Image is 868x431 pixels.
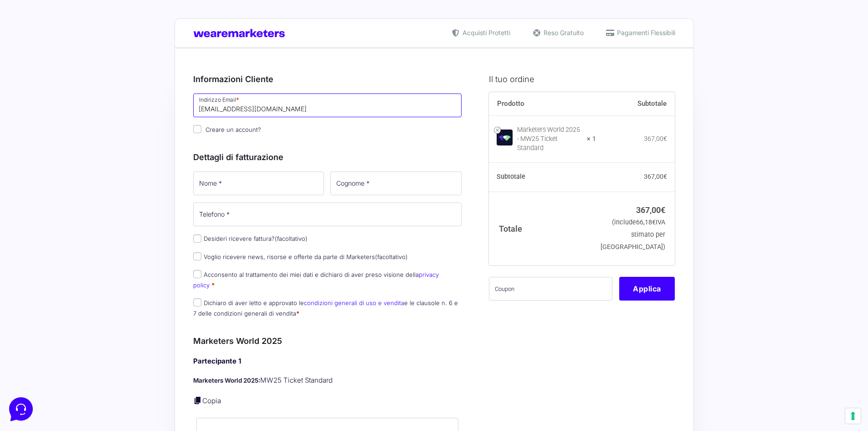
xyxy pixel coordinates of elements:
[7,395,35,423] iframe: Customerly Messenger Launcher
[663,173,667,180] span: €
[193,151,462,163] h3: Dettagli di fatturazione
[193,234,201,243] input: Desideri ricevere fattura?(facoltativo)
[193,396,202,405] a: Copia i dettagli dell'acquirente
[193,270,201,278] input: Acconsento al trattamento dei miei dati e dichiaro di aver preso visione dellaprivacy policy
[644,135,667,142] bdi: 367,00
[489,92,596,116] th: Prodotto
[375,253,408,260] span: (facoltativo)
[330,171,462,195] input: Cognome *
[59,82,134,89] span: Inizia una conversazione
[202,396,221,405] a: Copia
[193,299,458,317] label: Dichiaro di aver letto e approvato le e le clausole n. 6 e 7 delle condizioni generali di vendita
[15,77,168,95] button: Inizia una conversazione
[79,306,103,314] p: Messaggi
[193,253,408,260] label: Voglio ricevere news, risorse e offerte da parte di Marketers
[7,293,63,314] button: Home
[193,125,201,133] input: Creare un account?
[460,28,510,37] span: Acquisti Protetti
[661,205,665,215] span: €
[275,235,308,242] span: (facoltativo)
[193,356,462,367] h4: Partecipante 1
[193,73,462,85] h3: Informazioni Cliente
[193,375,462,386] p: MW25 Ticket Standard
[15,113,71,120] span: Trova una risposta
[140,306,154,314] p: Aiuto
[489,163,596,192] th: Subtotale
[193,298,201,306] input: Dichiaro di aver letto e approvato lecondizioni generali di uso e venditae le clausole n. 6 e 7 d...
[193,335,462,347] h3: Marketers World 2025
[7,7,153,22] h2: Ciao da Marketers 👋
[193,93,462,117] input: Indirizzo Email *
[636,218,656,226] span: 66,18
[119,293,175,314] button: Aiuto
[193,252,201,260] input: Voglio ricevere news, risorse e offerte da parte di Marketers(facoltativo)
[497,130,513,145] img: Marketers World 2025 - MW25 Ticket Standard
[517,125,581,153] div: Marketers World 2025 - MW25 Ticket Standard
[27,306,43,314] p: Home
[193,203,462,226] input: Telefono *
[596,92,675,116] th: Subtotale
[489,277,612,301] input: Coupon
[636,205,665,215] bdi: 367,00
[663,135,667,142] span: €
[193,235,308,242] label: Desideri ricevere fattura?
[15,36,77,44] span: Le tue conversazioni
[97,113,168,120] a: Apri Centro Assistenza
[587,135,596,144] strong: × 1
[193,271,439,289] label: Acconsento al trattamento dei miei dati e dichiaro di aver preso visione della
[63,293,119,314] button: Messaggi
[845,408,861,424] button: Le tue preferenze relative al consenso per le tecnologie di tracciamento
[615,28,675,37] span: Pagamenti Flessibili
[489,192,596,265] th: Totale
[21,133,149,142] input: Cerca un articolo...
[601,218,665,251] small: (include IVA stimato per [GEOGRAPHIC_DATA])
[193,171,324,195] input: Nome *
[652,218,656,226] span: €
[205,126,261,133] span: Creare un account?
[489,73,675,85] h3: Il tuo ordine
[193,377,260,384] strong: Marketers World 2025:
[619,277,675,301] button: Applica
[644,173,667,180] bdi: 367,00
[44,51,62,69] img: dark
[304,299,404,306] a: condizioni generali di uso e vendita
[15,51,33,69] img: dark
[541,28,584,37] span: Reso Gratuito
[29,51,47,69] img: dark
